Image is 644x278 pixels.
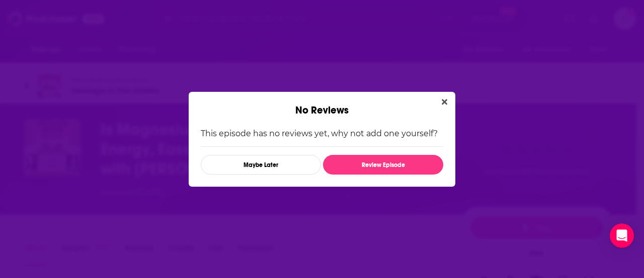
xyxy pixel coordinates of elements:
button: Maybe Later [201,155,321,175]
button: Review Episode [323,155,443,175]
div: No Reviews [189,92,455,117]
button: Close [438,96,451,108]
p: This episode has no reviews yet, why not add one yourself? [201,129,443,138]
div: Open Intercom Messenger [610,224,634,248]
